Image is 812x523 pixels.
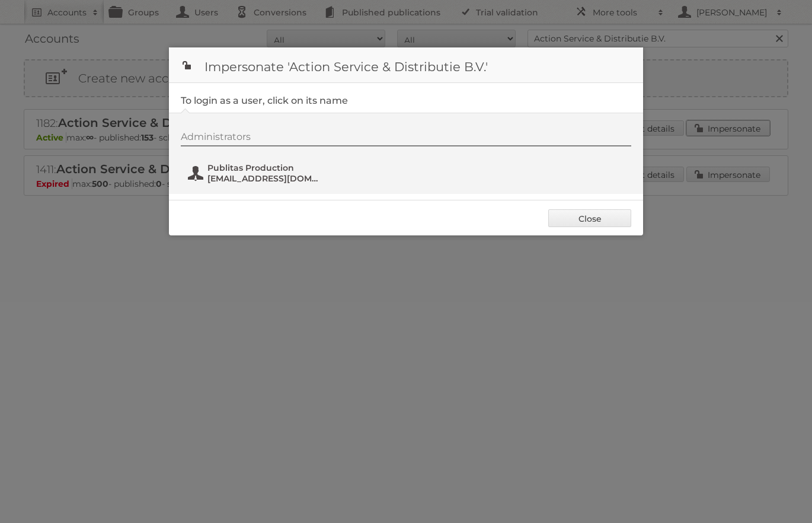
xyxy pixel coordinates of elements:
[548,209,631,227] a: Close
[169,47,643,83] h1: Impersonate 'Action Service & Distributie B.V.'
[181,95,348,106] legend: To login as a user, click on its name
[181,131,631,146] div: Administrators
[187,161,326,185] button: Publitas Production [EMAIL_ADDRESS][DOMAIN_NAME]
[207,173,322,184] span: [EMAIL_ADDRESS][DOMAIN_NAME]
[207,162,322,173] span: Publitas Production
